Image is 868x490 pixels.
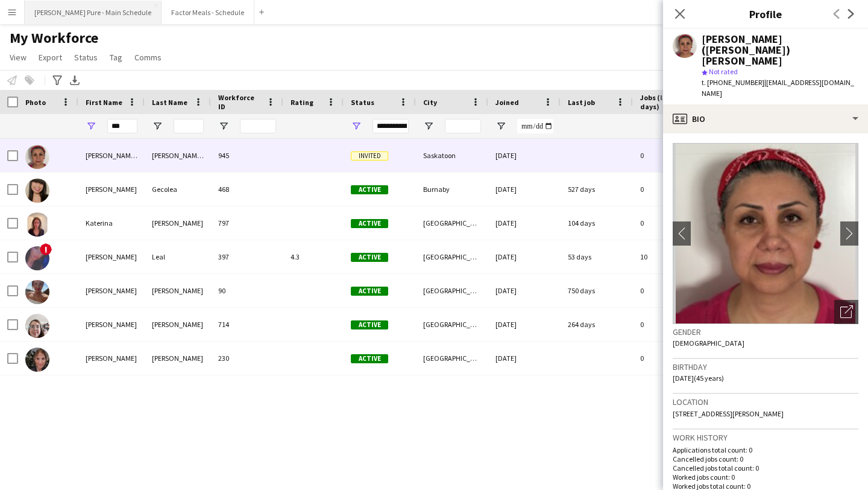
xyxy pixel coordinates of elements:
[633,342,711,375] div: 0
[145,206,211,240] div: [PERSON_NAME]
[673,361,858,372] h3: Birthday
[709,67,738,76] span: Not rated
[34,49,67,65] a: Export
[673,339,744,348] span: [DEMOGRAPHIC_DATA]
[78,274,145,307] div: [PERSON_NAME]
[145,173,211,206] div: Gecolea
[5,49,31,65] a: View
[105,49,127,65] a: Tag
[633,173,711,206] div: 0
[78,342,145,375] div: [PERSON_NAME]
[351,121,362,132] button: Open Filter Menu
[702,78,764,87] span: t. [PHONE_NUMBER]
[673,472,858,482] p: Worked jobs count: 0
[69,49,102,65] a: Status
[416,206,488,240] div: [GEOGRAPHIC_DATA]
[50,73,64,87] app-action-btn: Advanced filters
[78,308,145,341] div: [PERSON_NAME]
[423,98,437,107] span: City
[40,243,52,255] span: !
[86,98,122,107] span: First Name
[68,73,82,87] app-action-btn: Export XLSX
[488,240,561,273] div: [DATE]
[423,121,434,132] button: Open Filter Menu
[568,98,595,107] span: Last job
[134,52,162,63] span: Comms
[633,206,711,240] div: 0
[145,308,211,341] div: [PERSON_NAME]
[673,463,858,472] p: Cancelled jobs total count: 0
[211,274,283,307] div: 90
[351,287,388,296] span: Active
[416,173,488,206] div: Burnaby
[25,179,49,203] img: Kate Gecolea
[702,34,858,66] div: [PERSON_NAME] ([PERSON_NAME]) [PERSON_NAME]
[640,93,690,111] span: Jobs (last 90 days)
[39,52,62,63] span: Export
[211,139,283,172] div: 945
[416,274,488,307] div: [GEOGRAPHIC_DATA]
[145,139,211,172] div: [PERSON_NAME] Ravandi
[351,185,388,194] span: Active
[211,240,283,273] div: 397
[663,104,868,133] div: Bio
[561,240,633,273] div: 53 days
[561,308,633,341] div: 264 days
[86,121,96,132] button: Open Filter Menu
[162,1,254,24] button: Factor Meals - Schedule
[351,253,388,262] span: Active
[633,139,711,172] div: 0
[673,432,858,443] h3: Work history
[488,206,561,240] div: [DATE]
[495,98,519,107] span: Joined
[561,173,633,206] div: 527 days
[673,454,858,463] p: Cancelled jobs count: 0
[702,78,854,98] span: | [EMAIL_ADDRESS][DOMAIN_NAME]
[211,342,283,375] div: 230
[25,98,46,107] span: Photo
[488,342,561,375] div: [DATE]
[834,300,858,324] div: Open photos pop-in
[351,219,388,228] span: Active
[145,342,211,375] div: [PERSON_NAME]
[145,274,211,307] div: [PERSON_NAME]
[561,206,633,240] div: 104 days
[633,240,711,273] div: 10
[25,314,49,338] img: Kathline Valiquette
[78,240,145,273] div: [PERSON_NAME]
[488,173,561,206] div: [DATE]
[673,445,858,454] p: Applications total count: 0
[130,49,166,65] a: Comms
[74,52,98,63] span: Status
[416,240,488,273] div: [GEOGRAPHIC_DATA]
[78,206,145,240] div: Katerina
[673,374,724,383] span: [DATE] (45 years)
[416,139,488,172] div: Saskatoon
[211,173,283,206] div: 468
[218,93,262,111] span: Workforce ID
[517,119,553,133] input: Joined Filter Input
[291,98,313,107] span: Rating
[211,308,283,341] div: 714
[351,320,388,329] span: Active
[110,52,122,63] span: Tag
[25,246,49,270] img: Katherine Leal
[78,173,145,206] div: [PERSON_NAME]
[673,143,858,324] img: Crew avatar or photo
[351,98,374,107] span: Status
[488,139,561,172] div: [DATE]
[10,29,98,47] span: My Workforce
[445,119,481,133] input: City Filter Input
[663,6,868,22] h3: Profile
[25,1,162,24] button: [PERSON_NAME] Pure - Main Schedule
[673,409,784,418] span: [STREET_ADDRESS][PERSON_NAME]
[145,240,211,273] div: Leal
[25,280,49,304] img: Katherine Vigneault
[488,274,561,307] div: [DATE]
[488,308,561,341] div: [DATE]
[495,121,506,132] button: Open Filter Menu
[10,52,27,63] span: View
[633,308,711,341] div: 0
[283,240,344,273] div: 4.3
[78,139,145,172] div: [PERSON_NAME] ([PERSON_NAME])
